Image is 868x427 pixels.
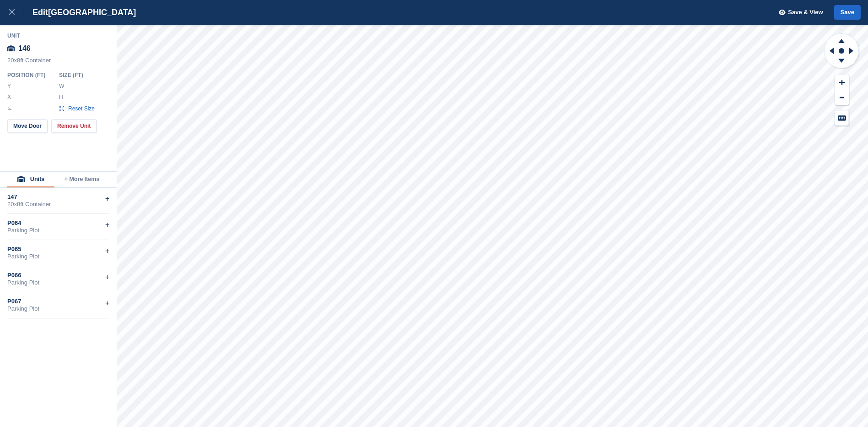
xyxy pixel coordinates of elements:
button: Zoom In [835,75,849,90]
img: angle-icn.0ed2eb85.svg [8,106,11,110]
label: H [59,93,64,101]
div: Unit [7,32,110,39]
button: Zoom Out [835,90,849,105]
div: Parking Plot [7,279,109,286]
div: Parking Plot [7,227,109,234]
div: P066Parking Plot+ [7,266,109,292]
div: + [105,298,109,309]
div: 14720x8ft Container+ [7,188,109,214]
div: 20x8ft Container [7,57,110,69]
div: P067Parking Plot+ [7,292,109,318]
label: X [7,93,12,101]
div: P064Parking Plot+ [7,214,109,240]
button: Save & View [774,5,823,20]
span: Save & View [788,8,823,17]
button: Save [834,5,861,20]
div: P067 [7,298,109,305]
div: Position ( FT ) [7,71,52,79]
div: 20x8ft Container [7,201,109,208]
div: Parking Plot [7,305,109,312]
button: Remove Unit [51,119,97,133]
span: Reset Size [68,104,95,113]
div: + [105,272,109,283]
label: Y [7,82,12,90]
div: P065Parking Plot+ [7,240,109,266]
div: 146 [7,40,110,57]
button: + More Items [54,172,109,187]
label: W [59,82,64,90]
button: Move Door [7,119,48,133]
div: Size ( FT ) [59,71,99,79]
div: P064 [7,219,109,227]
button: Keyboard Shortcuts [835,110,849,126]
button: Units [7,172,54,187]
div: P066 [7,272,109,279]
div: Edit [GEOGRAPHIC_DATA] [24,7,136,18]
div: + [105,246,109,257]
div: 147 [7,193,109,201]
div: Parking Plot [7,253,109,260]
div: + [105,193,109,204]
div: + [105,219,109,230]
div: P065 [7,246,109,253]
